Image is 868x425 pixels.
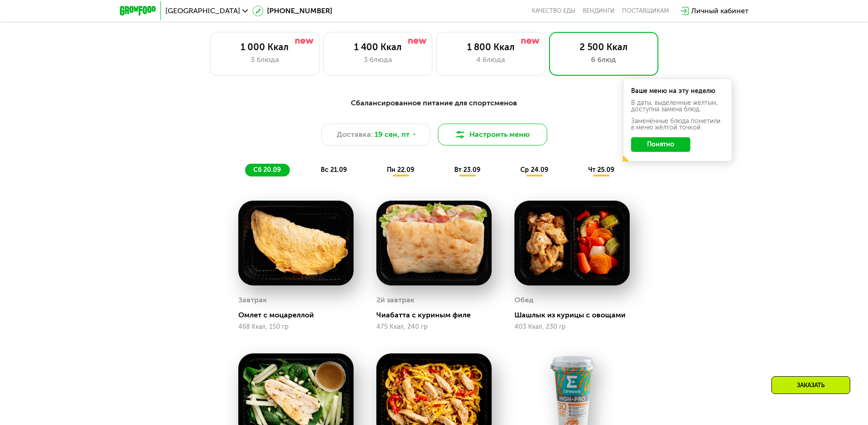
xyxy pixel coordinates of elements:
div: Омлет с моцареллой [238,311,361,320]
div: Ваше меню на эту неделю [631,88,724,94]
div: Чиабатта с куриным филе [376,311,499,320]
div: Личный кабинет [691,5,749,16]
div: 1 800 Ккал [446,41,536,52]
span: пн 22.09 [387,166,414,174]
a: [PHONE_NUMBER] [252,5,332,16]
span: чт 25.09 [588,166,614,174]
span: вс 21.09 [321,166,347,174]
a: Вендинги [583,7,615,15]
div: поставщикам [622,7,669,15]
div: 2 500 Ккал [559,41,649,52]
span: Доставка: [337,129,373,140]
span: сб 20.09 [253,166,281,174]
div: В даты, выделенные желтым, доступна замена блюд. [631,100,724,113]
span: 19 сен, пт [375,129,410,140]
div: Заказать [771,376,850,394]
div: Сбалансированное питание для спортсменов [164,98,704,109]
div: 2й завтрак [376,293,415,307]
div: 4 блюда [446,54,536,65]
div: Заменённые блюда пометили в меню жёлтой точкой. [631,118,724,131]
a: Качество еды [532,7,575,15]
button: Понятно [631,137,690,152]
div: Обед [514,293,534,307]
div: 1 000 Ккал [220,41,310,52]
span: [GEOGRAPHIC_DATA] [165,7,240,15]
div: 403 Ккал, 230 гр [514,323,630,331]
span: ср 24.09 [520,166,548,174]
div: Шашлык из курицы с овощами [514,311,637,320]
div: 3 блюда [220,54,310,65]
div: 3 блюда [333,54,423,65]
span: вт 23.09 [454,166,480,174]
button: Настроить меню [438,124,547,145]
div: 468 Ккал, 150 гр [238,323,354,331]
div: 475 Ккал, 240 гр [376,323,492,331]
div: 6 блюд [559,54,649,65]
div: Завтрак [238,293,267,307]
div: 1 400 Ккал [333,41,423,52]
